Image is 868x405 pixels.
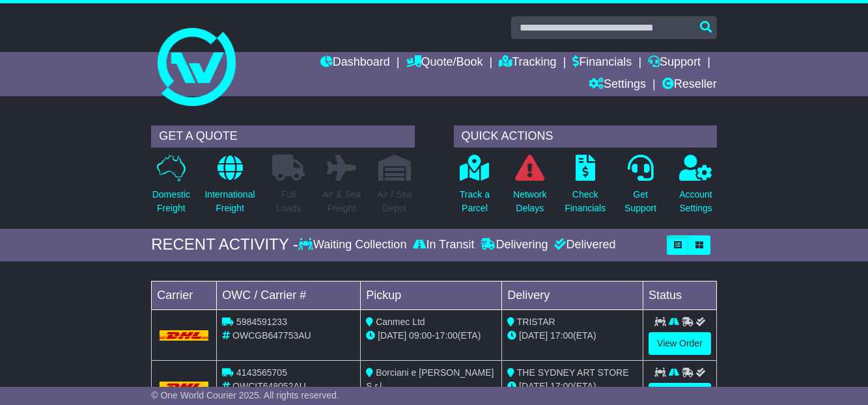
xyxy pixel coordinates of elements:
span: OWCGB647753AU [232,330,311,341]
div: Delivered [551,238,615,252]
td: Status [643,281,717,309]
div: QUICK ACTIONS [454,125,717,148]
span: 4143565705 [236,367,287,378]
a: Track aParcel [459,154,490,222]
div: RECENT ACTIVITY - [151,235,298,254]
img: DHL.png [160,330,208,341]
span: 5984591233 [236,317,287,327]
a: Reseller [662,74,717,96]
span: OWCIT648052AU [232,381,306,391]
p: Air & Sea Freight [322,188,361,215]
a: Tracking [499,52,556,74]
div: Waiting Collection [298,238,410,252]
p: Domestic Freight [152,188,190,215]
span: 17:00 [435,330,458,341]
span: [DATE] [378,330,406,341]
span: THE SYDNEY ART STORE [517,367,629,378]
p: Full Loads [272,188,305,215]
p: Air / Sea Depot [377,188,412,215]
a: CheckFinancials [564,154,606,222]
span: 17:00 [550,330,573,341]
p: Account Settings [679,188,712,215]
a: AccountSettings [679,154,713,222]
div: (ETA) [507,329,637,343]
span: [DATE] [519,330,548,341]
span: 17:00 [550,381,573,391]
a: InternationalFreight [204,154,255,222]
a: Support [648,52,701,74]
div: GET A QUOTE [151,125,414,148]
td: OWC / Carrier # [217,281,361,309]
td: Carrier [152,281,217,309]
td: Delivery [502,281,643,309]
a: GetSupport [624,154,657,222]
p: Network Delays [513,188,546,215]
p: Check Financials [565,188,606,215]
div: (ETA) [507,380,637,393]
a: Financials [572,52,632,74]
span: 09:00 [409,330,432,341]
p: Get Support [624,188,656,215]
div: In Transit [410,238,477,252]
a: View Order [649,332,711,355]
span: TRISTAR [517,317,555,327]
a: Quote/Book [406,52,483,74]
span: Borciani e [PERSON_NAME] S.r.l [366,367,494,391]
span: [DATE] [519,381,548,391]
span: © One World Courier 2025. All rights reserved. [151,390,339,400]
a: NetworkDelays [512,154,547,222]
div: - (ETA) [366,329,496,343]
p: International Freight [204,188,255,215]
a: DomesticFreight [152,154,191,222]
td: Pickup [361,281,502,309]
a: Dashboard [320,52,390,74]
img: DHL.png [160,382,208,392]
p: Track a Parcel [460,188,490,215]
div: Delivering [477,238,551,252]
a: Settings [589,74,646,96]
span: Canmec Ltd [376,317,425,327]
